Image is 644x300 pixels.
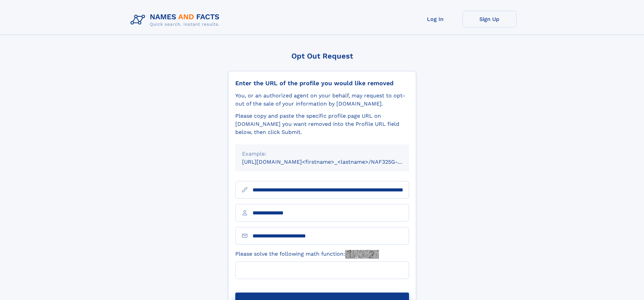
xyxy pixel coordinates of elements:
label: Please solve the following math function: [235,250,379,259]
a: Log In [408,11,462,27]
div: Opt Out Request [228,52,416,60]
div: Example: [242,150,402,158]
img: Logo Names and Facts [128,11,225,29]
div: You, or an authorized agent on your behalf, may request to opt-out of the sale of your informatio... [235,92,409,108]
small: [URL][DOMAIN_NAME]<firstname>_<lastname>/NAF325G-xxxxxxxx [242,159,422,165]
a: Sign Up [462,11,517,27]
div: Please copy and paste the specific profile page URL on [DOMAIN_NAME] you want removed into the Pr... [235,112,409,136]
div: Enter the URL of the profile you would like removed [235,79,409,87]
